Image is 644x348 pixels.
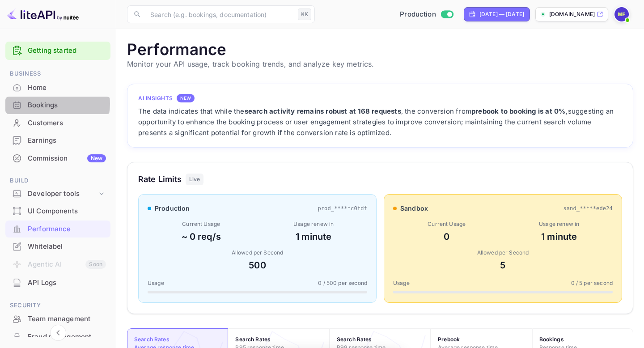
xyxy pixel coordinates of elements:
[28,189,97,199] div: Developer tools
[28,242,106,252] div: Whitelabel
[260,230,368,243] div: 1 minute
[438,336,460,343] strong: Prebook
[28,224,106,234] div: Performance
[506,230,613,243] div: 1 minute
[7,7,79,21] img: LiteAPI logo
[5,150,110,166] a: CommissionNew
[318,279,367,287] span: 0 / 500 per second
[5,203,110,219] a: UI Components
[28,206,106,216] div: UI Components
[5,97,110,113] a: Bookings
[235,336,271,343] strong: Search Rates
[5,42,110,60] div: Getting started
[138,94,173,102] h4: AI Insights
[28,100,106,110] div: Bookings
[471,107,568,115] strong: prebook to booking is at 0%,
[28,136,106,146] div: Earnings
[5,115,110,131] a: Customers
[186,174,204,185] div: Live
[148,220,255,228] div: Current Usage
[393,279,410,287] span: Usage
[5,221,110,238] div: Performance
[5,238,110,255] a: Whitelabel
[5,176,110,186] span: Build
[5,274,110,291] a: API Logs
[479,10,524,18] div: [DATE] — [DATE]
[393,230,500,243] div: 0
[337,336,372,343] strong: Search Rates
[260,220,368,228] div: Usage renew in
[155,204,190,213] span: production
[177,94,195,102] div: NEW
[28,332,106,342] div: Fraud management
[393,249,613,257] div: Allowed per Second
[138,106,622,138] div: The data indicates that while the , the conversion from suggesting an opportunity to enhance the ...
[138,173,182,185] h3: Rate Limits
[5,221,110,237] a: Performance
[50,325,66,341] button: Collapse navigation
[28,118,106,128] div: Customers
[571,279,613,287] span: 0 / 5 per second
[5,97,110,114] div: Bookings
[148,279,164,287] span: Usage
[393,220,500,228] div: Current Usage
[127,59,633,69] p: Monitor your API usage, track booking trends, and analyze key metrics.
[245,107,401,115] strong: search activity remains robust at 168 requests
[5,274,110,292] div: API Logs
[134,336,169,343] strong: Search Rates
[28,83,106,93] div: Home
[5,132,110,149] a: Earnings
[5,150,110,167] div: CommissionNew
[400,9,436,20] span: Production
[393,259,613,272] div: 5
[5,79,110,96] a: Home
[5,301,110,310] span: Security
[539,336,564,343] strong: Bookings
[5,328,110,346] div: Fraud management
[5,186,110,202] div: Developer tools
[400,204,428,213] span: sandbox
[148,230,255,243] div: ~ 0 req/s
[28,46,106,56] a: Getting started
[148,249,367,257] div: Allowed per Second
[298,8,311,20] div: ⌘K
[5,115,110,132] div: Customers
[5,310,110,327] a: Team management
[28,278,106,288] div: API Logs
[5,69,110,79] span: Business
[5,79,110,97] div: Home
[506,220,613,228] div: Usage renew in
[396,9,457,20] div: Switch to Sandbox mode
[28,153,106,164] div: Commission
[5,203,110,220] div: UI Components
[145,5,294,23] input: Search (e.g. bookings, documentation)
[87,154,106,162] div: New
[549,10,595,18] p: [DOMAIN_NAME]
[148,259,367,272] div: 500
[28,314,106,324] div: Team management
[614,7,629,21] img: mohamed faried
[5,238,110,255] div: Whitelabel
[5,328,110,345] a: Fraud management
[5,310,110,328] div: Team management
[127,40,633,59] h1: Performance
